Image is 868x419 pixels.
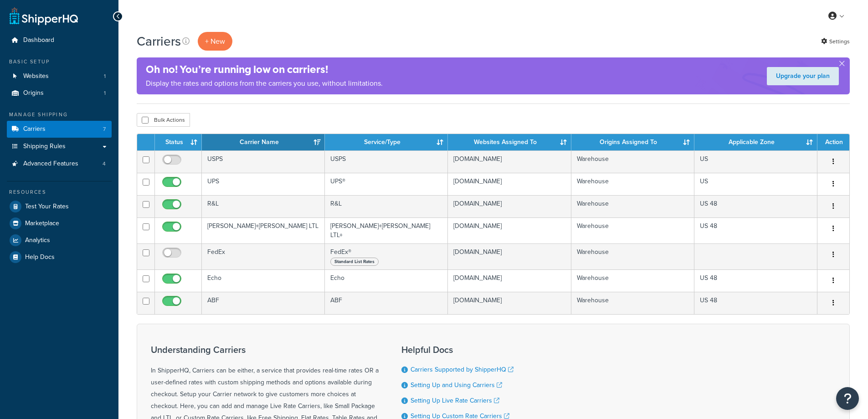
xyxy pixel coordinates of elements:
span: 4 [103,160,106,168]
td: Warehouse [571,217,694,243]
td: [DOMAIN_NAME] [448,195,571,217]
th: Carrier Name: activate to sort column ascending [202,134,325,150]
a: Analytics [7,232,112,248]
td: Warehouse [571,173,694,195]
span: 1 [104,72,106,80]
th: Origins Assigned To: activate to sort column ascending [571,134,694,150]
td: US [694,150,817,173]
li: Advanced Features [7,155,112,172]
td: FedEx [202,243,325,269]
td: [DOMAIN_NAME] [448,292,571,314]
a: Settings [821,35,850,48]
span: Standard List Rates [330,258,379,266]
a: Marketplace [7,215,112,232]
span: Test Your Rates [25,203,69,211]
td: US 48 [694,195,817,217]
td: ABF [202,292,325,314]
span: Origins [23,89,44,97]
a: Advanced Features 4 [7,155,112,172]
td: USPS [202,150,325,173]
td: USPS [325,150,448,173]
td: US 48 [694,217,817,243]
span: 7 [103,125,106,133]
span: Dashboard [23,36,54,44]
span: Shipping Rules [23,143,66,150]
a: Carriers Supported by ShipperHQ [411,365,514,374]
th: Applicable Zone: activate to sort column ascending [694,134,817,150]
p: Display the rates and options from the carriers you use, without limitations. [146,77,383,90]
h1: Carriers [137,32,181,50]
td: US 48 [694,269,817,292]
a: Setting Up and Using Carriers [411,380,502,390]
td: Warehouse [571,195,694,217]
a: Upgrade your plan [767,67,839,85]
td: UPS [202,173,325,195]
td: [PERSON_NAME]+[PERSON_NAME] LTL [202,217,325,243]
li: Carriers [7,121,112,138]
button: Bulk Actions [137,113,190,127]
li: Origins [7,85,112,102]
a: Setting Up Live Rate Carriers [411,396,499,405]
button: + New [198,32,232,51]
a: ShipperHQ Home [10,7,78,25]
a: Carriers 7 [7,121,112,138]
td: [DOMAIN_NAME] [448,150,571,173]
span: Marketplace [25,220,59,228]
td: R&L [325,195,448,217]
a: Test Your Rates [7,198,112,215]
span: Websites [23,72,49,80]
span: Analytics [25,237,50,244]
td: ABF [325,292,448,314]
th: Websites Assigned To: activate to sort column ascending [448,134,571,150]
h3: Understanding Carriers [151,345,379,355]
td: Warehouse [571,243,694,269]
span: Advanced Features [23,160,78,168]
button: Open Resource Center [836,387,859,410]
td: US [694,173,817,195]
td: [PERSON_NAME]+[PERSON_NAME] LTL+ [325,217,448,243]
td: Warehouse [571,292,694,314]
a: Origins 1 [7,85,112,102]
td: Echo [202,269,325,292]
td: [DOMAIN_NAME] [448,243,571,269]
a: Dashboard [7,32,112,49]
td: UPS® [325,173,448,195]
div: Basic Setup [7,58,112,66]
div: Resources [7,188,112,196]
th: Service/Type: activate to sort column ascending [325,134,448,150]
span: Carriers [23,125,46,133]
div: Manage Shipping [7,111,112,119]
a: Websites 1 [7,68,112,85]
td: [DOMAIN_NAME] [448,173,571,195]
span: 1 [104,89,106,97]
td: Echo [325,269,448,292]
td: R&L [202,195,325,217]
h4: Oh no! You’re running low on carriers! [146,62,383,77]
th: Status: activate to sort column ascending [155,134,202,150]
td: [DOMAIN_NAME] [448,269,571,292]
th: Action [817,134,849,150]
span: Help Docs [25,253,55,261]
td: Warehouse [571,150,694,173]
td: Warehouse [571,269,694,292]
td: [DOMAIN_NAME] [448,217,571,243]
td: FedEx® [325,243,448,269]
li: Websites [7,68,112,85]
h3: Helpful Docs [401,345,520,355]
a: Shipping Rules [7,138,112,155]
a: Help Docs [7,249,112,265]
td: US 48 [694,292,817,314]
